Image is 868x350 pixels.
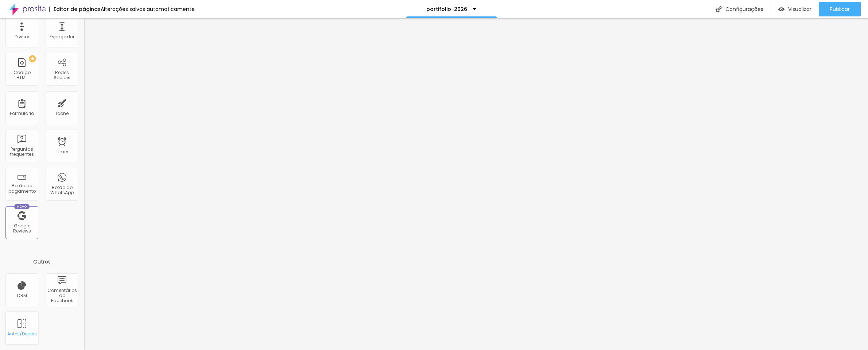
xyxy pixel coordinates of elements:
[15,34,29,39] div: Divisor
[101,7,195,12] div: Alterações salvas automaticamente
[47,70,76,81] div: Redes Sociais
[716,6,722,12] img: Icone
[56,111,69,116] div: Ícone
[819,2,861,16] button: Publicar
[778,6,784,12] img: view-1.svg
[426,7,467,12] p: portifolio-2026
[7,223,36,234] div: Google Reviews
[56,149,68,154] div: Timer
[14,204,30,209] div: Novo
[47,288,76,304] div: Comentários do Facebook
[17,293,27,298] div: CRM
[7,183,36,194] div: Botão de pagamento
[84,18,868,350] iframe: Editor
[49,7,101,12] div: Editor de páginas
[10,111,34,116] div: Formulário
[50,34,74,39] div: Espaçador
[771,2,819,16] button: Visualizar
[788,6,811,12] span: Visualizar
[7,331,36,336] div: Antes/Depois
[7,70,36,81] div: Código HTML
[47,185,76,196] div: Botão do WhatsApp
[830,6,850,12] span: Publicar
[7,147,36,157] div: Perguntas frequentes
